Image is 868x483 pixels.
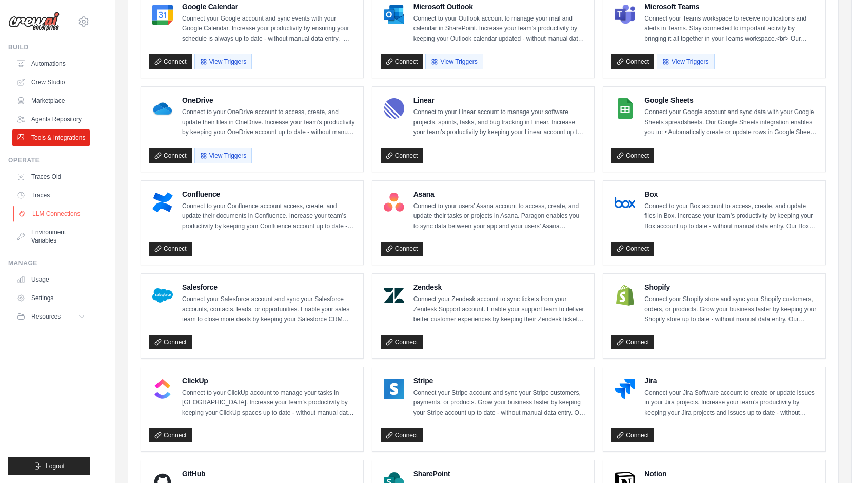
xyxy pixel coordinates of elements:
[149,335,192,349] a: Connect
[644,376,817,386] h4: Jira
[152,5,173,25] img: Google Calendar Logo
[182,189,355,199] h4: Confluence
[12,55,90,72] a: Automations
[644,189,817,199] h4: Box
[182,294,355,325] p: Connect your Salesforce account and sync your Salesforce accounts, contacts, leads, or opportunit...
[615,192,635,213] img: Box Logo
[384,5,404,25] img: Microsoft Outlook Logo
[149,242,192,256] a: Connect
[644,14,817,44] p: Connect your Teams workspace to receive notifications and alerts in Teams. Stay connected to impo...
[615,285,635,306] img: Shopify Logo
[384,98,404,119] img: Linear Logo
[644,2,817,12] h4: Microsoft Teams
[413,189,586,199] h4: Asana
[12,271,90,288] a: Usage
[615,379,635,399] img: Jira Logo
[611,242,654,256] a: Connect
[182,95,355,105] h4: OneDrive
[12,308,90,325] button: Resources
[12,111,90,127] a: Agents Repository
[611,335,654,349] a: Connect
[413,294,586,325] p: Connect your Zendesk account to sync tickets from your Zendesk Support account. Enable your suppo...
[644,294,817,325] p: Connect your Shopify store and sync your Shopify customers, orders, or products. Grow your busine...
[152,379,173,399] img: ClickUp Logo
[381,335,423,349] a: Connect
[13,206,91,222] a: LLM Connections
[12,129,90,146] a: Tools & Integrations
[182,14,355,44] p: Connect your Google account and sync events with your Google Calendar. Increase your productivity...
[12,224,90,249] a: Environment Variables
[8,43,90,51] div: Build
[644,282,817,292] h4: Shopify
[8,156,90,164] div: Operate
[615,98,635,119] img: Google Sheets Logo
[413,376,586,386] h4: Stripe
[182,388,355,418] p: Connect to your ClickUp account to manage your tasks in [GEOGRAPHIC_DATA]. Increase your team’s p...
[182,107,355,138] p: Connect to your OneDrive account to access, create, and update their files in OneDrive. Increase ...
[413,107,586,138] p: Connect to your Linear account to manage your software projects, sprints, tasks, and bug tracking...
[46,462,65,470] span: Logout
[381,242,423,256] a: Connect
[413,282,586,292] h4: Zendesk
[381,428,423,442] a: Connect
[413,2,586,12] h4: Microsoft Outlook
[413,14,586,44] p: Connect to your Outlook account to manage your mail and calendar in SharePoint. Increase your tea...
[8,12,60,31] img: Logo
[182,201,355,232] p: Connect to your Confluence account access, create, and update their documents in Confluence. Incr...
[381,148,423,163] a: Connect
[12,169,90,185] a: Traces Old
[611,428,654,442] a: Connect
[384,379,404,399] img: Stripe Logo
[657,54,714,69] button: View Triggers
[413,201,586,232] p: Connect to your users’ Asana account to access, create, and update their tasks or projects in Asa...
[12,74,90,90] a: Crew Studio
[381,54,423,69] a: Connect
[8,457,90,475] button: Logout
[149,428,192,442] a: Connect
[149,54,192,69] a: Connect
[425,54,483,69] button: View Triggers
[182,376,355,386] h4: ClickUp
[152,192,173,213] img: Confluence Logo
[413,95,586,105] h4: Linear
[384,192,404,213] img: Asana Logo
[413,469,586,479] h4: SharePoint
[31,312,61,321] span: Resources
[644,201,817,232] p: Connect to your Box account to access, create, and update files in Box. Increase your team’s prod...
[12,187,90,203] a: Traces
[644,469,817,479] h4: Notion
[152,98,173,119] img: OneDrive Logo
[194,54,252,69] button: View Triggers
[384,285,404,306] img: Zendesk Logo
[615,5,635,25] img: Microsoft Teams Logo
[644,388,817,418] p: Connect your Jira Software account to create or update issues in your Jira projects. Increase you...
[182,2,355,12] h4: Google Calendar
[611,148,654,163] a: Connect
[8,259,90,267] div: Manage
[12,92,90,109] a: Marketplace
[413,388,586,418] p: Connect your Stripe account and sync your Stripe customers, payments, or products. Grow your busi...
[644,95,817,105] h4: Google Sheets
[194,148,252,163] button: View Triggers
[12,290,90,306] a: Settings
[644,107,817,138] p: Connect your Google account and sync data with your Google Sheets spreadsheets. Our Google Sheets...
[152,285,173,306] img: Salesforce Logo
[182,282,355,292] h4: Salesforce
[149,148,192,163] a: Connect
[182,469,355,479] h4: GitHub
[611,54,654,69] a: Connect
